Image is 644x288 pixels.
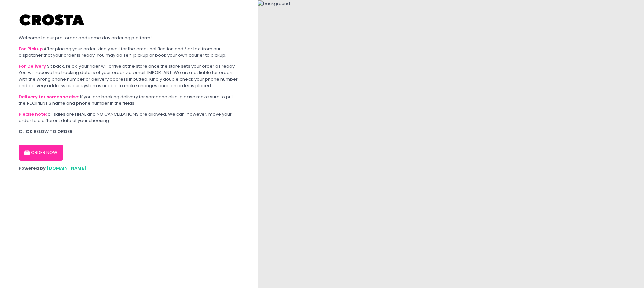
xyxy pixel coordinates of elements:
[19,128,239,135] div: CLICK BELOW TO ORDER
[19,35,239,41] div: Welcome to our pre-order and same day ordering platform!
[19,10,86,30] img: Crosta Pizzeria
[19,111,239,124] div: all sales are FINAL and NO CANCELLATIONS are allowed. We can, however, move your order to a diffe...
[19,63,239,89] div: Sit back, relax, your rider will arrive at the store once the store sets your order as ready. You...
[19,111,47,117] b: Please note:
[19,94,239,107] div: If you are booking delivery for someone else, please make sure to put the RECIPIENT'S name and ph...
[19,63,46,69] b: For Delivery
[19,94,79,100] b: Delivery for someone else:
[19,46,43,52] b: For Pickup
[19,165,239,172] div: Powered by
[19,46,239,59] div: After placing your order, kindly wait for the email notification and / or text from our dispatche...
[47,165,86,171] a: [DOMAIN_NAME]
[19,145,63,161] button: ORDER NOW
[258,0,290,7] img: background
